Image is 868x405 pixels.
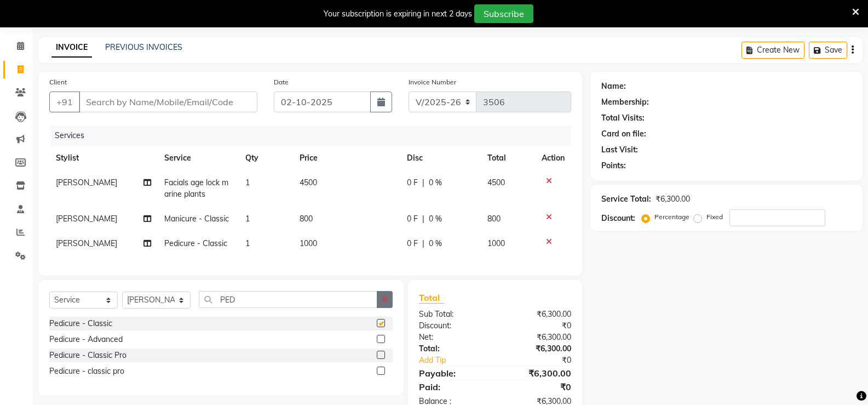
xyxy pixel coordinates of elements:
[422,213,424,225] span: |
[400,146,481,170] th: Disc
[809,42,847,59] button: Save
[407,213,418,225] span: 0 F
[56,238,117,248] span: [PERSON_NAME]
[474,4,533,23] button: Subscribe
[239,146,293,170] th: Qty
[411,332,495,343] div: Net:
[411,343,495,355] div: Total:
[429,177,442,189] span: 0 %
[79,92,257,112] input: Search by Name/Mobile/Email/Code
[245,238,250,248] span: 1
[411,309,495,320] div: Sub Total:
[49,334,123,345] div: Pedicure - Advanced
[495,332,579,343] div: ₹6,300.00
[49,318,112,329] div: Pedicure - Classic
[601,128,646,140] div: Card on file:
[274,77,289,87] label: Date
[407,177,418,189] span: 0 F
[706,212,723,222] label: Fixed
[49,92,80,112] button: +91
[164,238,227,248] span: Pedicure - Classic
[49,146,158,170] th: Stylist
[601,144,638,156] div: Last Visit:
[487,178,505,187] span: 4500
[164,214,229,224] span: Manicure - Classic
[164,178,228,199] span: Facials age lock marine plants
[487,238,505,248] span: 1000
[535,146,571,170] th: Action
[656,193,690,205] div: ₹6,300.00
[49,366,124,377] div: Pedicure - classic pro
[411,355,509,366] a: Add Tip
[49,77,67,87] label: Client
[293,146,400,170] th: Price
[50,126,579,146] div: Services
[509,355,579,366] div: ₹0
[495,343,579,355] div: ₹6,300.00
[601,213,635,224] div: Discount:
[419,292,444,304] span: Total
[601,160,626,172] div: Points:
[49,350,127,361] div: Pedicure - Classic Pro
[105,42,182,52] a: PREVIOUS INVOICES
[411,320,495,332] div: Discount:
[411,380,495,393] div: Paid:
[429,213,442,225] span: 0 %
[300,214,313,224] span: 800
[56,214,117,224] span: [PERSON_NAME]
[654,212,689,222] label: Percentage
[495,320,579,332] div: ₹0
[495,367,579,380] div: ₹6,300.00
[409,77,456,87] label: Invoice Number
[422,177,424,189] span: |
[481,146,535,170] th: Total
[324,8,472,20] div: Your subscription is expiring in next 2 days
[601,112,645,124] div: Total Visits:
[407,238,418,249] span: 0 F
[411,367,495,380] div: Payable:
[422,238,424,249] span: |
[601,81,626,92] div: Name:
[158,146,239,170] th: Service
[601,96,649,108] div: Membership:
[51,38,92,58] a: INVOICE
[429,238,442,249] span: 0 %
[487,214,501,224] span: 800
[300,178,317,187] span: 4500
[495,309,579,320] div: ₹6,300.00
[741,42,804,59] button: Create New
[300,238,317,248] span: 1000
[56,178,117,187] span: [PERSON_NAME]
[601,193,651,205] div: Service Total:
[495,380,579,393] div: ₹0
[245,214,250,224] span: 1
[199,291,377,308] input: Search or Scan
[245,178,250,187] span: 1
